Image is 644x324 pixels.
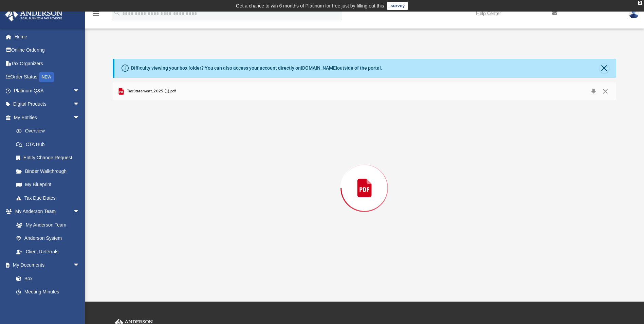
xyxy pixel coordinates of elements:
span: TaxStatement_2025 (1).pdf [125,88,176,94]
a: Tax Organizers [5,57,90,70]
a: Digital Productsarrow_drop_down [5,97,90,111]
a: My Documentsarrow_drop_down [5,258,87,272]
i: menu [92,10,100,18]
a: Online Ordering [5,43,90,57]
span: arrow_drop_down [73,258,87,272]
div: close [638,1,642,5]
a: [DOMAIN_NAME] [301,65,337,71]
a: My Entitiesarrow_drop_down [5,111,90,124]
img: Anderson Advisors Platinum Portal [3,8,65,21]
button: Close [600,64,609,73]
a: survey [387,2,408,10]
i: search [113,9,121,17]
a: Forms Library [10,299,83,312]
span: arrow_drop_down [73,205,87,219]
a: Binder Walkthrough [10,164,90,178]
div: NEW [39,72,54,82]
div: Get a chance to win 6 months of Platinum for free just by filling out this [236,2,384,10]
img: User Pic [629,8,639,18]
span: arrow_drop_down [73,84,87,98]
div: Difficulty viewing your box folder? You can also access your account directly on outside of the p... [131,65,382,72]
a: CTA Hub [10,138,90,151]
a: Tax Due Dates [10,191,90,205]
a: Entity Change Request [10,151,90,165]
button: Close [599,87,611,96]
a: menu [92,13,100,18]
a: My Anderson Team [10,218,83,232]
a: My Anderson Teamarrow_drop_down [5,205,87,218]
a: Anderson System [10,232,87,245]
a: Overview [10,124,90,138]
a: Order StatusNEW [5,70,90,84]
a: Client Referrals [10,245,87,258]
div: Preview [113,83,616,276]
button: Download [587,87,600,96]
a: Platinum Q&Aarrow_drop_down [5,84,90,97]
a: My Blueprint [10,178,87,192]
span: arrow_drop_down [73,97,87,111]
a: Box [10,272,83,285]
span: arrow_drop_down [73,111,87,125]
a: Meeting Minutes [10,285,87,299]
a: Home [5,30,90,43]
